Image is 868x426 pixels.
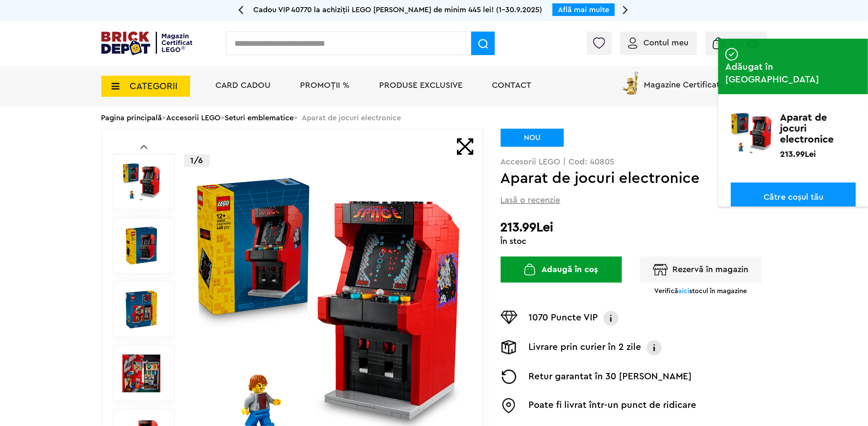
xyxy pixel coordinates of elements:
span: Magazine Certificate LEGO® [644,70,754,89]
div: NOU [501,129,564,147]
h2: 213.99Lei [501,220,767,235]
h1: Aparat de jocuri electronice [501,171,740,186]
div: > > > Aparat de jocuri electronice [101,107,767,129]
img: Seturi Lego Aparat de jocuri electronice [122,355,160,392]
p: Livrare prin curier în 2 zile [529,340,642,355]
span: aici [678,288,689,294]
img: Puncte VIP [501,311,518,324]
p: Retur garantat în 30 [PERSON_NAME] [529,370,692,384]
img: Info VIP [603,311,619,326]
button: Rezervă în magazin [640,257,762,283]
a: Află mai multe [558,6,609,13]
img: Aparat de jocuri electronice LEGO 40805 [122,291,160,328]
button: Adaugă în coș [501,257,622,283]
p: 213.99Lei [780,149,816,157]
p: 1/6 [184,154,210,167]
img: Returnare [501,370,518,384]
a: PROMOȚII % [300,81,350,90]
a: Contul meu [628,39,689,47]
a: Card Cadou [216,81,271,90]
span: Lasă o recenzie [501,194,560,206]
p: Aparat de jocuri electronice [780,112,856,145]
span: Adăugat în [GEOGRAPHIC_DATA] [725,61,861,86]
img: Livrare [501,340,518,355]
p: Poate fi livrat într-un punct de ridicare [529,398,697,413]
img: Aparat de jocuri electronice [731,112,772,153]
span: Cadou VIP 40770 la achiziții LEGO [PERSON_NAME] de minim 445 lei! (1-30.9.2025) [253,6,542,13]
p: Verifică stocul în magazine [654,287,747,295]
img: addedtocart [725,48,738,61]
span: Contul meu [644,39,689,47]
img: Info livrare prin curier [646,340,663,355]
img: addedtocart [718,104,726,112]
a: Accesorii LEGO [167,114,221,122]
a: Către coșul tău [731,183,856,212]
a: Prev [141,145,147,149]
img: Easybox [501,398,518,413]
a: Produse exclusive [380,81,463,90]
a: Pagina principală [101,114,162,122]
p: 1070 Puncte VIP [529,311,598,326]
div: În stoc [501,237,767,246]
span: CATEGORII [130,82,178,91]
p: Accesorii LEGO | Cod: 40805 [501,158,767,166]
a: Seturi emblematice [225,114,294,122]
img: Aparat de jocuri electronice [122,163,160,201]
a: Contact [492,81,532,90]
img: Aparat de jocuri electronice [122,227,160,265]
